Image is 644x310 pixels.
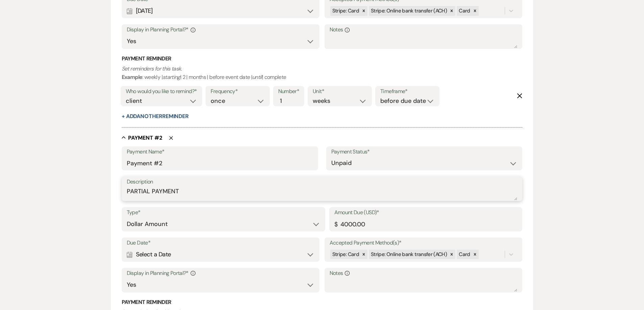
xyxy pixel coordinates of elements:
label: Notes [330,25,518,35]
label: Display in Planning Portal?* [127,25,315,35]
label: Amount Due (USD)* [334,208,518,218]
label: Unit* [313,87,367,96]
label: Timeframe* [380,87,434,96]
div: [DATE] [127,4,315,18]
p: : weekly | | 2 | months | before event date | | complete [122,64,523,82]
label: Description [127,177,518,187]
label: Frequency* [211,87,265,96]
b: Example [122,74,143,81]
h5: Payment # 2 [128,134,162,142]
label: Payment Name* [127,147,313,157]
i: Set reminders for this task. [122,65,182,72]
label: Number* [278,87,300,96]
textarea: PARTIAL PAYMENT [127,187,518,200]
h3: Payment Reminder [122,55,523,62]
label: Payment Status* [331,147,518,157]
label: Due Date* [127,238,315,248]
span: Stripe: Online bank transfer (ACH) [371,7,447,14]
span: Stripe: Card [332,251,359,258]
label: Accepted Payment Method(s)* [330,238,518,248]
i: until [252,74,262,81]
div: $ [334,220,337,229]
i: starting [163,74,180,81]
span: Card [459,251,470,258]
span: Stripe: Card [332,7,359,14]
h3: Payment Reminder [122,299,523,306]
span: Card [459,7,470,14]
label: Display in Planning Portal?* [127,269,315,278]
button: Payment #2 [122,134,162,141]
div: Select a Date [127,248,315,261]
label: Type* [127,208,320,218]
button: + AddAnotherReminder [122,114,189,119]
label: Who would you like to remind?* [126,87,197,96]
span: Stripe: Online bank transfer (ACH) [371,251,447,258]
label: Notes [330,269,518,278]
